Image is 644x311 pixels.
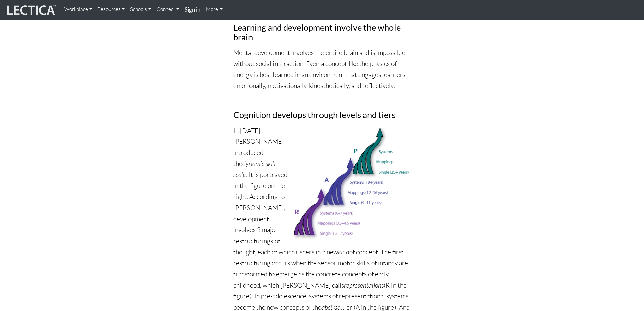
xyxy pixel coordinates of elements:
a: Sign in [182,3,203,17]
a: Connect [154,3,182,16]
h3: Cognition develops through levels and tiers [233,110,411,119]
a: More [203,3,226,16]
strong: Sign in [185,6,200,13]
a: Schools [127,3,154,16]
a: Workplace [62,3,95,16]
a: Resources [95,3,127,16]
i: dynamic skill scale [233,160,275,179]
h3: Learning and development involve the whole brain [233,23,411,42]
p: Mental development involves the entire brain and is impossible without social interaction. Even a... [233,47,411,92]
i: kind [338,248,349,256]
img: lecticalive [5,4,56,17]
i: representations [344,281,384,289]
